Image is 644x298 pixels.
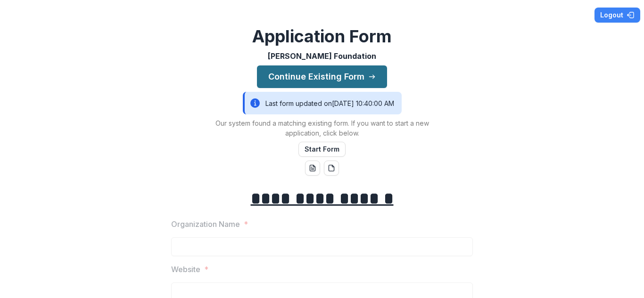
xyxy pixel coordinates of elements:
button: Start Form [298,142,346,157]
div: Last form updated on [DATE] 10:40:00 AM [243,92,402,114]
p: Our system found a matching existing form. If you want to start a new application, click below. [204,118,440,138]
h2: Application Form [252,26,392,47]
p: Website [171,264,200,275]
button: word-download [305,161,320,176]
p: [PERSON_NAME] Foundation [268,50,376,62]
button: Logout [594,8,640,23]
button: Continue Existing Form [257,65,387,88]
p: Organization Name [171,218,240,230]
button: pdf-download [324,161,339,176]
